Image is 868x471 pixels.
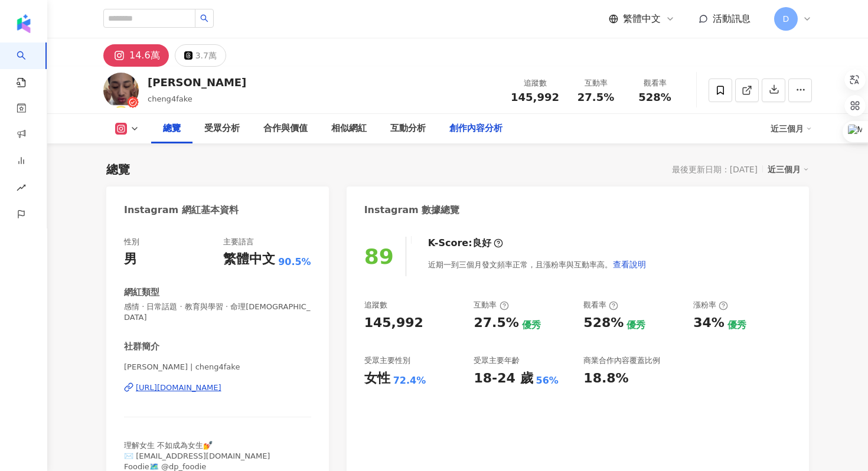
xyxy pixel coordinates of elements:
div: 性別 [124,237,139,247]
div: 受眾分析 [204,122,240,136]
span: 27.5% [577,91,614,103]
img: KOL Avatar [103,73,139,108]
div: 良好 [472,237,491,250]
div: 商業合作內容覆蓋比例 [583,355,660,366]
span: [PERSON_NAME] | cheng4fake [124,362,311,372]
div: 繁體中文 [223,250,275,269]
div: 總覽 [106,161,130,178]
div: 近三個月 [771,119,812,138]
div: 女性 [364,369,390,388]
span: 528% [638,91,671,103]
div: 追蹤數 [511,77,559,89]
div: 優秀 [727,319,746,332]
div: 14.6萬 [129,47,160,64]
div: 主要語言 [223,237,254,247]
div: 社群簡介 [124,341,159,353]
button: 查看說明 [612,253,647,276]
span: search [200,14,208,22]
div: [PERSON_NAME] [148,75,246,90]
a: search [17,42,40,89]
div: 優秀 [522,319,541,332]
div: 27.5% [474,314,518,332]
div: Instagram 數據總覽 [364,204,460,217]
div: 56% [536,374,559,387]
div: 18-24 歲 [474,369,533,388]
div: 互動率 [573,77,618,89]
div: 89 [364,244,394,269]
span: 活動訊息 [713,13,750,24]
span: D [783,12,789,25]
span: 感情 · 日常話題 · 教育與學習 · 命理[DEMOGRAPHIC_DATA] [124,302,311,323]
img: logo icon [14,14,33,33]
div: 34% [693,314,725,332]
div: 漲粉率 [693,300,728,310]
div: 男 [124,250,137,269]
div: 528% [583,314,624,332]
div: 受眾主要性別 [364,355,410,366]
div: 18.8% [583,369,628,388]
div: 受眾主要年齡 [474,355,520,366]
div: 合作與價值 [263,122,308,136]
div: 近三個月 [768,162,809,177]
button: 14.6萬 [103,44,169,67]
span: 145,992 [511,91,559,103]
div: 互動率 [474,300,508,310]
div: [URL][DOMAIN_NAME] [136,382,221,393]
div: 總覽 [163,122,181,136]
a: [URL][DOMAIN_NAME] [124,382,311,393]
span: cheng4fake [148,94,192,103]
div: K-Score : [428,237,503,250]
span: 理解女生 不如成為女生💅 ✉️ [EMAIL_ADDRESS][DOMAIN_NAME] Foodie🗺️ @dp_foodie [124,441,270,471]
div: 相似網紅 [331,122,367,136]
div: 追蹤數 [364,300,387,310]
div: 最後更新日期：[DATE] [672,165,758,174]
div: 優秀 [626,319,645,332]
div: 互動分析 [390,122,426,136]
div: 創作內容分析 [449,122,502,136]
div: 72.4% [393,374,426,387]
div: 近期一到三個月發文頻率正常，且漲粉率與互動率高。 [428,253,647,276]
span: 90.5% [278,256,311,269]
span: rise [17,176,26,202]
div: 3.7萬 [195,47,217,64]
div: 網紅類型 [124,286,159,299]
div: 觀看率 [632,77,677,89]
div: 觀看率 [583,300,618,310]
span: 查看說明 [613,260,646,269]
div: Instagram 網紅基本資料 [124,204,239,217]
button: 3.7萬 [175,44,226,67]
div: 145,992 [364,314,423,332]
span: 繁體中文 [623,12,661,25]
